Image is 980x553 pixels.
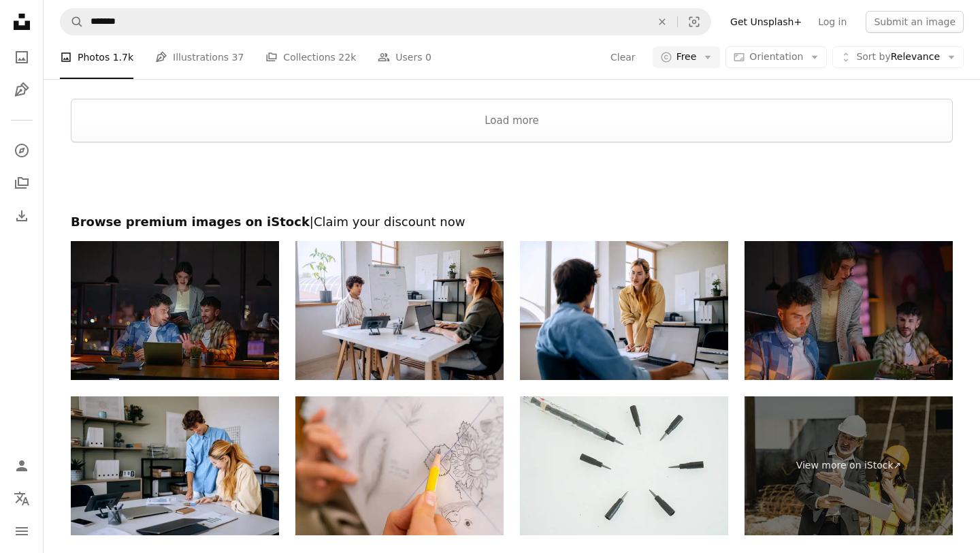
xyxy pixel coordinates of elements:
[8,202,35,230] a: Download History
[8,8,35,38] a: Home — Unsplash
[722,11,810,33] a: Get Unsplash+
[378,35,431,79] a: Users 0
[295,241,504,380] img: Two young colleagues working at modern office
[60,8,711,35] form: Find visuals sitewide
[8,485,35,512] button: Language
[866,11,964,33] button: Submit an image
[295,396,504,535] img: Graphic designer drawing sunflower in home studio
[725,46,827,68] button: Orientation
[8,44,35,71] a: Photos
[676,50,697,64] span: Free
[745,396,953,535] a: View more on iStock↗
[71,396,279,535] img: Two colleagues working together at modern office
[610,46,636,68] button: Clear
[749,51,803,62] span: Orientation
[61,9,84,35] button: Search Unsplash
[856,51,890,62] span: Sort by
[856,50,940,64] span: Relevance
[425,50,431,65] span: 0
[310,215,465,229] span: | Claim your discount now
[832,46,964,68] button: Sort byRelevance
[71,241,279,380] img: Project managers working late dark office. Team lead woman listening colleagues
[653,46,721,68] button: Free
[678,9,710,35] button: Visual search
[520,241,728,380] img: Two young casually clothed colleagues discussing work at modern office
[810,11,855,33] a: Log in
[8,170,35,197] a: Collections
[71,99,953,142] button: Load more
[232,50,244,65] span: 37
[8,137,35,164] a: Explore
[71,214,953,230] h2: Browse premium images on iStock
[647,9,677,35] button: Clear
[338,50,356,65] span: 22k
[265,35,356,79] a: Collections 22k
[745,241,953,380] img: Group designers brainstorming night workplace interior closeup. Woman helping
[520,396,728,535] img: close up mechanical brick pencil with changeable tips on isolate white background
[8,76,35,104] a: Illustrations
[8,452,35,479] a: Log in / Sign up
[8,518,35,545] button: Menu
[155,35,244,79] a: Illustrations 37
